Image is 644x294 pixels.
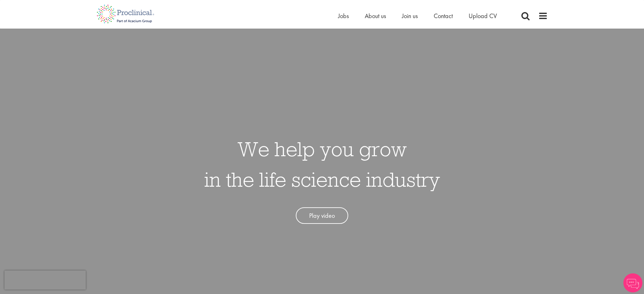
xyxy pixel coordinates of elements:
[338,12,349,20] a: Jobs
[469,12,497,20] a: Upload CV
[365,12,386,20] a: About us
[434,12,453,20] a: Contact
[623,273,642,292] img: Chatbot
[402,12,418,20] a: Join us
[296,207,348,224] a: Play video
[204,134,440,195] h1: We help you grow in the life science industry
